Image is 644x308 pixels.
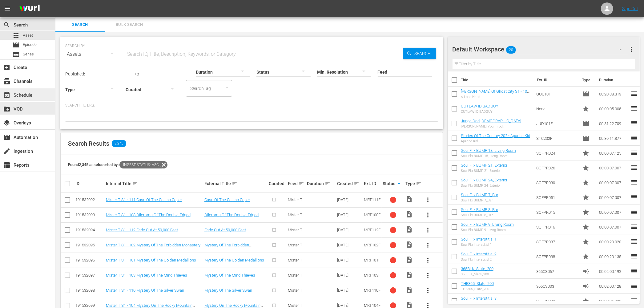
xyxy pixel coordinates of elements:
[582,135,590,142] span: Episode
[204,288,252,293] a: Mystery Of The Silver Swan
[106,180,203,187] div: Internal Title
[337,303,362,308] div: [DATE]
[204,258,264,262] a: Mystery Of The Golden Medallions
[75,181,104,186] div: ID
[461,89,529,98] a: [PERSON_NAME] Of Ghost City S1 - 101 A Lone Hand
[461,169,507,173] div: Soul Flix BUMP 21_Exterior
[628,42,635,57] button: more_vert
[12,32,20,39] span: Asset
[582,120,590,127] span: Episode
[534,234,580,249] td: SOFPR037
[106,228,178,232] a: Mister T S1 - 112 Fade Out At 50,000 Feet
[119,161,160,168] span: Ingest Status: asc
[461,95,532,99] div: A Lone Hand
[288,288,302,293] span: Mister T
[75,213,104,217] div: 191532093
[597,279,630,294] td: 00:02:00.128
[15,2,44,16] img: ans4CAIJ8jUAAAAAAAAAAAAAAAAAAAAAAAAgQb4GAAAAAAAAAAAAAAAAAAAAAAAAJMjXAAAAAAAAAAAAAAAAAAAAAAAAgAT5G...
[3,21,10,29] span: Search
[461,243,497,247] div: Soul Flix Interstitial 1
[337,228,362,232] div: [DATE]
[424,241,432,249] span: more_vert
[364,288,380,293] span: MRT110F
[461,154,516,158] div: Soul Flix BUMP 18_Living Room
[424,196,432,204] span: more_vert
[630,179,638,186] span: reorder
[421,223,435,237] button: more_vert
[68,140,109,147] span: Search Results
[461,104,498,108] a: OUTLAW ID BADGUY
[534,190,580,205] td: SOFPR051
[307,180,336,187] div: Duration
[204,180,267,187] div: External Title
[461,287,494,291] div: THE365_Slate_200
[597,131,630,146] td: 00:30:11.877
[405,241,413,248] span: Video
[461,139,530,143] div: Apache Kid
[461,184,507,188] div: Soul Flix BUMP 24_Exterior
[582,105,590,112] span: Promo
[106,258,196,262] a: Mister T S1 - 101 Mystery Of The Golden Medallions
[421,268,435,283] button: more_vert
[461,192,498,197] a: Soul Flix BUMP 7_Bar
[578,71,595,89] th: Type
[630,267,638,275] span: reorder
[75,228,104,232] div: 191532094
[405,271,413,278] span: Video
[461,124,532,128] div: [PERSON_NAME] Your Frock
[582,164,590,172] span: Promo
[204,197,250,202] a: Case Of The Casino Caper
[288,303,302,308] span: Mister T
[405,256,413,263] span: Video
[405,196,413,203] span: Video
[597,190,630,205] td: 00:00:07.007
[597,249,630,264] td: 00:00:20.138
[135,71,139,76] span: to
[364,197,380,202] span: MRT111F
[364,228,380,232] span: MRT112F
[534,131,580,146] td: STC202F
[405,180,419,187] div: Type
[288,213,302,217] span: Mister T
[461,163,507,168] a: Soul Flix BUMP 21_Exterior
[75,288,104,293] div: 191532098
[534,146,580,160] td: SOFPR024
[421,253,435,268] button: more_vert
[405,286,413,294] span: Video
[597,146,630,160] td: 00:00:07.125
[461,110,498,114] div: OUTLAW ID BADGUY
[628,46,635,53] span: more_vert
[65,103,438,108] p: Search Filters:
[337,180,362,187] div: Created
[106,197,182,202] a: Mister T S1 - 111 Case Of The Casino Caper
[582,253,590,260] span: Promo
[622,6,638,11] a: Sign Out
[405,211,413,218] span: Video
[534,175,580,190] td: SOFPR030
[534,160,580,175] td: SOFPR026
[59,21,101,28] span: Search
[288,273,302,278] span: Mister T
[75,303,104,308] div: 191532099
[12,51,20,58] span: Series
[597,205,630,220] td: 00:00:07.007
[224,84,230,90] button: Open
[3,78,10,85] span: Channels
[12,41,20,49] span: Episode
[630,149,638,156] span: reorder
[337,273,362,278] div: [DATE]
[597,87,630,101] td: 00:20:38.313
[269,181,286,186] div: Curated
[364,213,380,217] span: MRT108F
[630,120,638,127] span: reorder
[582,194,590,201] span: Promo
[630,297,638,304] span: reorder
[453,41,628,58] div: Default Workspace
[630,90,638,97] span: reorder
[461,71,533,89] th: Title
[3,119,10,127] span: Overlays
[337,213,362,217] div: [DATE]
[461,281,494,286] a: THE365_Slate_200
[582,223,590,231] span: Promo
[364,181,381,186] div: Ext. ID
